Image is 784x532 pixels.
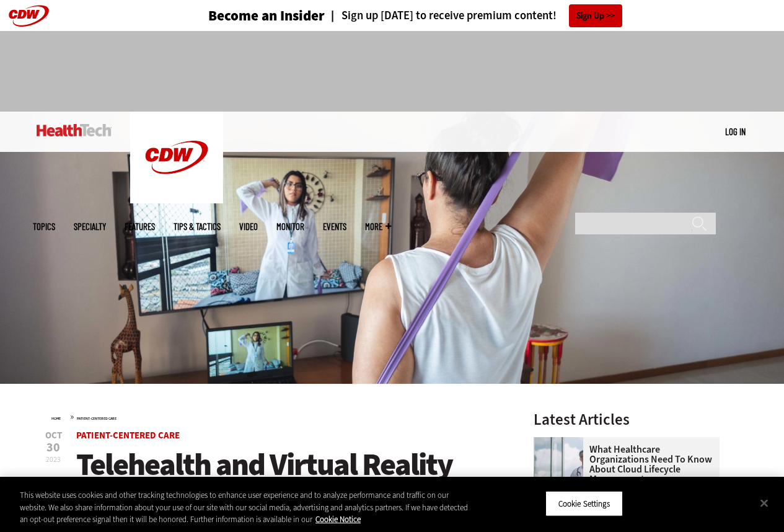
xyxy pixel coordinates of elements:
div: This website uses cookies and other tracking technologies to enhance user experience and to analy... [20,489,470,526]
a: Features [125,222,155,231]
span: More [365,222,391,231]
a: What Healthcare Organizations Need To Know About Cloud Lifecycle Management [534,445,712,484]
a: CDW [130,193,223,206]
a: Events [323,222,346,231]
a: Become an Insider [162,9,325,23]
span: 2023 [46,454,61,464]
a: Sign Up [569,4,622,27]
span: Specialty [74,222,106,231]
span: Topics [33,222,55,231]
span: 30 [45,441,62,454]
h3: Latest Articles [534,412,720,427]
h3: Become an Insider [208,9,325,23]
img: doctor in front of clouds and reflective building [534,437,583,487]
button: Cookie Settings [545,490,623,516]
a: Tips & Tactics [174,222,221,231]
button: Close [751,489,778,516]
div: » [51,412,501,422]
a: Patient-Centered Care [77,416,117,421]
a: Home [51,416,61,421]
a: Patient-Centered Care [76,429,180,441]
a: doctor in front of clouds and reflective building [534,437,589,447]
img: Home [130,112,223,203]
a: Log in [725,126,746,137]
a: MonITor [276,222,304,231]
a: More information about your privacy [315,514,361,525]
span: Oct [45,431,62,440]
iframe: advertisement [167,43,618,99]
a: Sign up [DATE] to receive premium content! [325,10,557,22]
div: User menu [725,125,746,138]
a: Video [239,222,258,231]
img: Home [37,124,112,136]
